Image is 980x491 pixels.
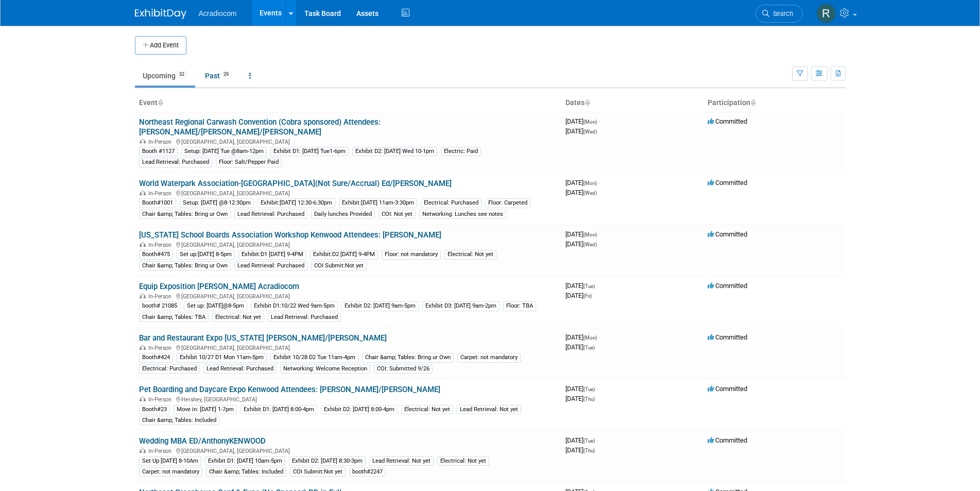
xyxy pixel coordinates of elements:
[583,242,597,247] span: (Wed)
[240,405,317,414] div: Exhibit D1: [DATE] 8:00-4pm
[135,66,195,86] a: Upcoming32
[139,230,441,240] a: [US_STATE] School Boards Association Workshop Kenwood Attendees: [PERSON_NAME]
[311,210,375,219] div: Daily lunches Provided
[140,448,146,453] img: In-Person Event
[139,189,557,197] div: [GEOGRAPHIC_DATA], [GEOGRAPHIC_DATA]
[177,353,267,362] div: Exhibit 10/27 D1 Mon 11am-5pm
[401,405,453,414] div: Electrical: Not yet
[148,396,175,403] span: In-Person
[565,230,600,238] span: [DATE]
[177,250,235,259] div: Set up:[DATE] 8-5pm
[140,242,146,247] img: In-Person Event
[268,313,341,322] div: Lead Retrieval: Purchased
[184,301,247,311] div: Set up: [DATE]@8-5pm
[598,179,600,187] span: -
[565,189,597,196] span: [DATE]
[421,198,482,208] div: Electrical: Purchased
[583,232,597,238] span: (Mon)
[139,198,176,208] div: Booth#1001
[565,436,598,444] span: [DATE]
[139,137,557,145] div: [GEOGRAPHIC_DATA], [GEOGRAPHIC_DATA]
[565,117,600,125] span: [DATE]
[139,117,381,137] a: Northeast Regional Carwash Convention (Cobra sponsored) Attendees: [PERSON_NAME]/[PERSON_NAME]/[P...
[181,147,267,156] div: Setup: [DATE] Tue @8am-12pm
[140,190,146,195] img: In-Person Event
[565,343,595,351] span: [DATE]
[180,198,254,208] div: Setup: [DATE] @8-12:30pm
[750,98,755,107] a: Sort by Participation Type
[703,94,846,112] th: Participation
[583,335,597,341] span: (Mon)
[374,364,433,374] div: COI: Submitted 9/26
[598,117,600,125] span: -
[251,301,338,311] div: Exhibit D1:10/22 Wed 9am-5pm
[257,198,335,208] div: Exhibit:[DATE] 12:30-6:30pm
[280,364,370,374] div: Networking: Welcome Reception
[270,147,349,156] div: Exhibit D1: [DATE] Tue1-6pm
[311,261,367,270] div: COI Submit:Not yet
[708,230,747,238] span: Committed
[139,292,557,300] div: [GEOGRAPHIC_DATA], [GEOGRAPHIC_DATA]
[148,448,175,454] span: In-Person
[158,98,163,107] a: Sort by Event Name
[349,467,386,477] div: booth#2247
[598,230,600,238] span: -
[583,119,597,125] span: (Mon)
[503,301,536,311] div: Floor: TBA
[561,94,703,112] th: Dates
[339,198,417,208] div: Exhibit:[DATE] 11am-3:30pm
[583,283,595,289] span: (Tue)
[140,293,146,298] img: In-Person Event
[220,71,232,78] span: 29
[708,436,747,444] span: Committed
[139,313,209,322] div: Chair &amp; Tables: TBA
[583,396,595,402] span: (Thu)
[139,282,299,291] a: Equip Exposition [PERSON_NAME] Acradiocom
[769,10,793,18] span: Search
[139,416,219,425] div: Chair &amp; Tables: Included
[139,333,387,343] a: Bar and Restaurant Expo [US_STATE] [PERSON_NAME]/[PERSON_NAME]
[139,343,557,351] div: [GEOGRAPHIC_DATA], [GEOGRAPHIC_DATA]
[139,240,557,248] div: [GEOGRAPHIC_DATA], [GEOGRAPHIC_DATA]
[199,9,237,18] span: Acradiocom
[422,301,500,311] div: Exhibit D3: [DATE] 9am-2pm
[369,456,434,466] div: Lead Retrieval: Not yet
[139,405,170,414] div: Booth#23
[485,198,530,208] div: Floor: Carpeted
[139,301,180,311] div: booth# 21085
[565,333,600,341] span: [DATE]
[457,405,521,414] div: Lead Retrieval: Not yet
[583,190,597,196] span: (Wed)
[816,4,836,23] img: Ronald Tralle
[596,385,598,393] span: -
[139,446,557,454] div: [GEOGRAPHIC_DATA], [GEOGRAPHIC_DATA]
[148,345,175,351] span: In-Person
[565,282,598,290] span: [DATE]
[139,364,200,374] div: Electrical: Purchased
[321,405,398,414] div: Exhibit D2: [DATE] 8:00-4pm
[176,71,187,78] span: 32
[419,210,506,219] div: Networking: Lunches see notes
[135,9,186,19] img: ExhibitDay
[755,5,803,23] a: Search
[565,240,597,248] span: [DATE]
[203,364,277,374] div: Lead Retrieval: Purchased
[140,139,146,144] img: In-Person Event
[596,282,598,290] span: -
[139,179,452,188] a: World Waterpark Association-[GEOGRAPHIC_DATA](Not Sure/Accrual) Ed/[PERSON_NAME]
[139,210,231,219] div: Chair &amp; Tables: Bring ur Own
[140,396,146,401] img: In-Person Event
[139,250,173,259] div: Booth#475
[139,158,212,167] div: Lead Retrieval: Purchased
[583,438,595,444] span: (Tue)
[270,353,358,362] div: Exhibit 10/28 D2 Tue 11am-4pm
[148,139,175,145] span: In-Person
[362,353,454,362] div: Chair &amp; Tables: Bring ur Own
[583,386,595,392] span: (Tue)
[437,456,489,466] div: Electrical: Not yet
[139,261,231,270] div: Chair &amp; Tables: Bring ur Own
[708,385,747,393] span: Committed
[708,282,747,290] span: Committed
[565,446,595,454] span: [DATE]
[565,179,600,187] span: [DATE]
